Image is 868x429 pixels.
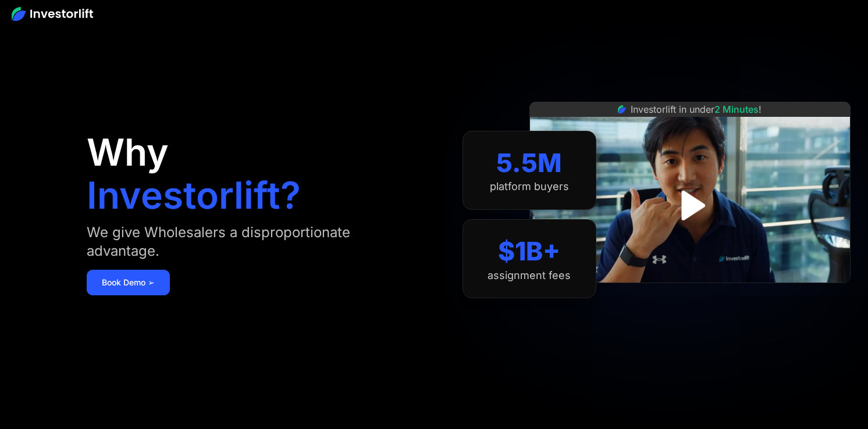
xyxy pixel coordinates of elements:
h1: Why [87,134,169,171]
div: assignment fees [488,269,571,282]
a: Book Demo ➢ [87,270,170,295]
div: $1B+ [498,236,560,267]
div: 5.5M [496,148,562,178]
iframe: Customer reviews powered by Trustpilot [603,289,777,303]
div: Investorlift in under ! [631,102,762,116]
h1: Investorlift? [87,177,301,214]
a: open lightbox [664,180,716,231]
span: 2 Minutes [714,103,759,115]
div: platform buyers [490,180,569,193]
div: We give Wholesalers a disproportionate advantage. [87,223,398,260]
